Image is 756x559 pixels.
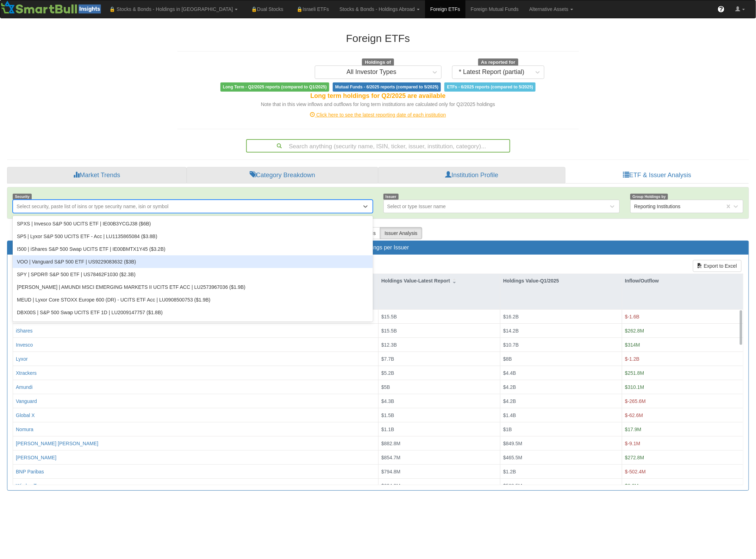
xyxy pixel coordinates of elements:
[381,342,397,347] span: $12.3B
[381,412,394,418] span: $1.5B
[346,69,396,76] div: All Investor Types
[289,0,334,18] a: 🔒Israeli ETFs
[425,0,466,18] a: Foreign ETFs
[16,383,32,390] button: Amundi
[503,412,516,418] span: $1.4B
[16,482,44,489] button: WisdomTree
[381,356,394,361] span: $7.7B
[387,203,446,210] div: Select or type Issuer name
[625,398,646,404] span: $-265.6M
[381,440,400,446] span: $882.8M
[524,0,579,18] a: Alternative Assets
[503,454,522,460] span: $465.5M
[220,82,329,92] span: Long Term - Q2/2025 reports (compared to Q1/2025)
[177,92,579,101] div: Long term holdings for Q2/2025 are available
[503,426,512,432] span: $1B
[503,398,516,404] span: $4.2B
[381,454,400,460] span: $854.7M
[503,440,522,446] span: $849.5M
[503,384,516,390] span: $4.2B
[625,314,639,319] span: $-1.6B
[177,101,579,108] div: Note that in this view inflows and outflows for long term institutions are calculated only for Q2...
[13,243,373,255] div: I500 | iShares S&P 500 Swap UCITS ETF | IE00BMTX1Y45 ($3.2B)
[625,370,644,375] span: $251.8M
[625,412,643,418] span: $-62.6M
[13,319,373,331] div: XLK | Technology Select Sector SPDR® Fund | US81369Y8030 ($1.7B)
[16,327,32,334] button: iShares
[625,384,644,390] span: $310.1M
[712,0,730,18] a: ?
[625,483,639,488] span: $8.6M
[13,293,373,306] div: MEUD | Lyxor Core STOXX Europe 600 (DR) - UCITS ETF Acc | LU0908500753 ($1.9B)
[243,0,288,18] a: 🔒Dual Stocks
[17,203,169,210] div: Select security, paste list of isins or type security name, isin or symbol
[503,328,519,333] span: $14.2B
[381,426,394,432] span: $1.1B
[381,314,397,319] span: $15.5B
[104,0,243,18] a: 🔒 Stocks & Bonds - Holdings in [GEOGRAPHIC_DATA]
[625,454,644,460] span: $272.8M
[13,230,373,243] div: SP5 | Lyxor S&P 500 UCITS ETF - Acc | LU1135865084 ($3.8B)
[625,440,641,446] span: $-9.1M
[16,454,56,461] div: [PERSON_NAME]
[503,468,516,474] span: $1.2B
[381,370,394,375] span: $5.2B
[625,468,646,474] span: $-502.4M
[177,32,579,44] h2: Foreign ETFs
[16,411,35,418] button: Global X
[16,440,98,447] button: [PERSON_NAME] [PERSON_NAME]
[503,356,512,361] span: $8B
[625,328,644,333] span: $262.8M
[503,342,519,347] span: $10.7B
[13,281,373,293] div: [PERSON_NAME] | AMUNDI MSCI EMERGING MARKETS II UCITS ETF ACC | LU2573967036 ($1.9B)
[187,167,378,184] a: Category Breakdown
[625,426,642,432] span: $17.9M
[381,483,400,488] span: $624.9M
[378,167,565,184] a: Institution Profile
[622,274,743,287] div: Inflow/Outflow
[380,227,422,239] button: Issuer Analysis
[444,82,536,92] span: ETFs - 6/2025 reports (compared to 5/2025)
[719,6,723,13] span: ?
[379,274,500,287] div: Holdings Value-Latest Report
[503,314,519,319] span: $16.2B
[459,69,524,76] div: * Latest Report (partial)
[503,483,522,488] span: $568.5M
[334,0,425,18] a: Stocks & Bonds - Holdings Abroad
[16,397,37,404] button: Vanguard
[13,217,373,230] div: SPXS | Invesco S&P 500 UCITS ETF | IE00B3YCGJ38 ($6B)
[13,244,743,251] h3: Total Holdings per Issuer
[381,328,397,333] span: $15.5B
[383,194,399,200] span: Issuer
[16,341,33,348] button: Invesco
[362,58,394,66] span: Holdings of
[381,468,400,474] span: $794.8M
[247,140,510,152] div: Search anything (security name, ISIN, ticker, issuer, institution, category)...
[16,369,37,376] button: Xtrackers
[630,194,668,200] span: Group Holdings by
[503,370,516,375] span: $4.4B
[13,306,373,319] div: DBX00S | S&P 500 Swap UCITS ETF 1D | LU2009147757 ($1.8B)
[566,167,749,184] a: ETF & Issuer Analysis
[500,274,622,287] div: Holdings Value-Q1/2025
[16,468,44,475] button: BNP Paribas
[381,398,394,404] span: $4.3B
[16,355,28,362] button: Lyxor
[16,426,33,433] button: Nomura
[0,0,104,14] img: Smartbull
[693,260,742,272] button: Export to Excel
[172,111,584,118] div: Click here to see the latest reporting date of each institution
[13,268,373,281] div: SPY | SPDR® S&P 500 ETF | US78462F1030 ($2.3B)
[625,356,639,361] span: $-1.2B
